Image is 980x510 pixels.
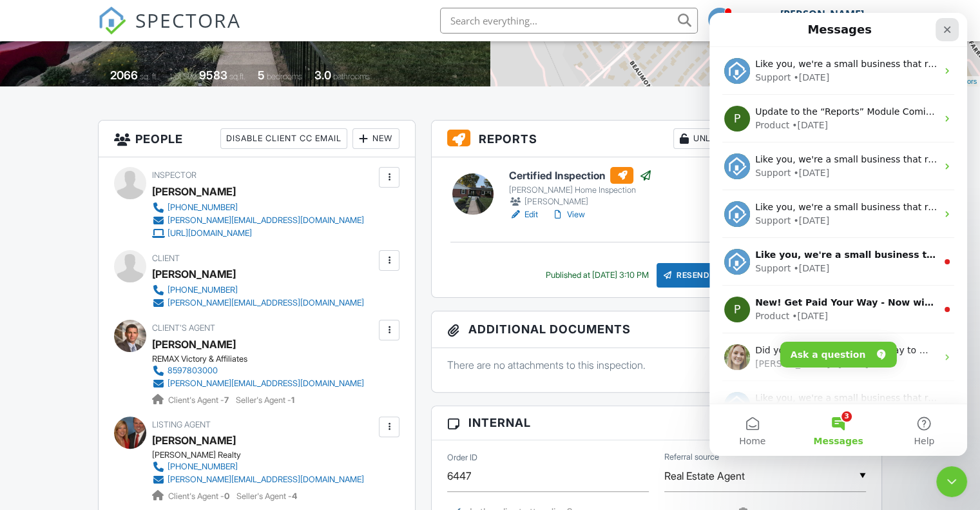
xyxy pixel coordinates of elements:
[220,128,347,149] div: Disable Client CC Email
[168,491,231,501] span: Client's Agent -
[509,208,538,221] a: Edit
[152,227,364,240] a: [URL][DOMAIN_NAME]
[199,68,227,82] div: 9583
[84,201,120,215] div: • [DATE]
[447,452,477,464] label: Order ID
[152,460,364,473] a: [PHONE_NUMBER]
[509,167,651,184] h6: Certified Inspection
[440,8,698,34] input: Search everything...
[509,185,651,195] div: [PERSON_NAME] Home Inspection
[152,284,364,297] a: [PHONE_NUMBER]
[104,424,153,433] span: Messages
[236,491,297,501] span: Seller's Agent -
[71,329,187,355] button: Ask a question
[224,491,229,501] strong: 0
[168,228,252,239] div: [URL][DOMAIN_NAME]
[152,377,364,390] a: [PERSON_NAME][EMAIL_ADDRESS][DOMAIN_NAME]
[46,141,899,152] span: Like you, we're a small business that relies on reviews to grow. If you have a few minutes, we'd ...
[152,182,236,201] div: [PERSON_NAME]
[46,153,81,167] div: Support
[291,395,294,405] strong: 1
[98,17,241,44] a: SPECTORA
[46,201,81,215] div: Support
[152,264,236,284] div: [PERSON_NAME]
[152,431,236,450] a: [PERSON_NAME]
[352,128,399,149] div: New
[152,253,180,263] span: Client
[110,68,138,82] div: 2066
[46,189,899,199] span: Like you, we're a small business that relies on reviews to grow. If you have a few minutes, we'd ...
[168,475,364,485] div: [PERSON_NAME][EMAIL_ADDRESS][DOMAIN_NAME]
[546,270,649,280] div: Published at [DATE] 3:10 PM
[170,72,197,81] span: Lot Size
[509,195,651,208] div: [PERSON_NAME]
[168,366,218,376] div: 8597803000
[333,72,370,81] span: bathrooms
[86,391,171,443] button: Messages
[152,323,215,333] span: Client's Agent
[140,72,158,81] span: sq. ft.
[46,380,899,390] span: Like you, we're a small business that relies on reviews to grow. If you have a few minutes, we'd ...
[673,128,747,149] div: Unlocked
[15,331,41,357] img: Profile image for Megan
[172,391,258,443] button: Help
[152,450,374,460] div: [PERSON_NAME] Realty
[168,395,231,405] span: Client's Agent -
[780,8,864,21] div: [PERSON_NAME]
[82,106,119,119] div: • [DATE]
[236,395,294,405] span: Seller's Agent -
[46,106,80,119] div: Product
[168,378,364,389] div: [PERSON_NAME][EMAIL_ADDRESS][DOMAIN_NAME]
[292,491,297,501] strong: 4
[152,201,364,214] a: [PHONE_NUMBER]
[152,420,211,429] span: Listing Agent
[152,354,374,364] div: REMAX Victory & Affiliates
[46,297,80,310] div: Product
[98,6,126,35] img: The Best Home Inspection Software - Spectora
[168,285,238,295] div: [PHONE_NUMBER]
[314,68,331,82] div: 3.0
[152,297,364,309] a: [PERSON_NAME][EMAIL_ADDRESS][DOMAIN_NAME]
[168,462,238,472] div: [PHONE_NUMBER]
[99,121,415,157] h3: People
[229,72,245,81] span: sq.ft.
[82,297,119,310] div: • [DATE]
[509,167,651,208] a: Certified Inspection [PERSON_NAME] Home Inspection [PERSON_NAME]
[46,58,81,72] div: Support
[46,344,120,358] div: [PERSON_NAME]
[204,424,225,433] span: Help
[15,141,41,166] img: Profile image for Support
[84,153,120,167] div: • [DATE]
[152,170,197,180] span: Inspector
[551,208,584,221] a: View
[46,249,81,262] div: Support
[709,13,967,456] iframe: Intercom live chat
[46,46,899,56] span: Like you, we're a small business that relies on reviews to grow. If you have a few minutes, we'd ...
[432,121,881,157] h3: Reports
[84,58,120,72] div: • [DATE]
[664,451,719,463] label: Referral source
[168,298,364,308] div: [PERSON_NAME][EMAIL_ADDRESS][DOMAIN_NAME]
[152,364,364,377] a: 8597803000
[224,395,229,405] strong: 7
[152,214,364,227] a: [PERSON_NAME][EMAIL_ADDRESS][DOMAIN_NAME]
[152,473,364,486] a: [PERSON_NAME][EMAIL_ADDRESS][DOMAIN_NAME]
[15,188,41,214] img: Profile image for Support
[135,6,241,34] span: SPECTORA
[168,202,238,213] div: [PHONE_NUMBER]
[15,93,41,119] div: Profile image for Product
[84,249,120,262] div: • [DATE]
[15,284,41,309] div: Profile image for Product
[152,335,236,354] a: [PERSON_NAME]
[657,263,767,288] div: Resend Email/Text
[432,311,881,348] h3: Additional Documents
[447,358,866,372] p: There are no attachments to this inspection.
[15,379,41,405] img: Profile image for Support
[15,236,41,262] img: Profile image for Support
[936,466,967,497] iframe: Intercom live chat
[168,215,364,226] div: [PERSON_NAME][EMAIL_ADDRESS][DOMAIN_NAME]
